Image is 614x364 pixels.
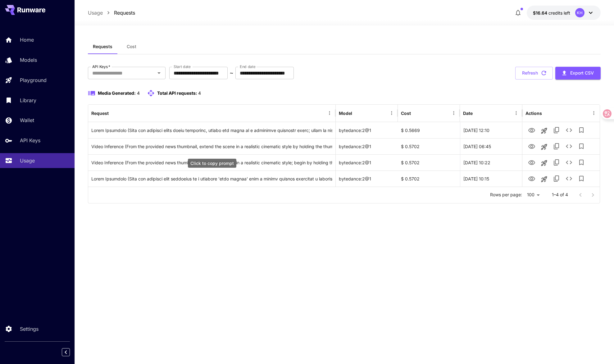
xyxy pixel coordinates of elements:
[20,137,40,144] p: API Keys
[157,90,197,96] span: Total API requests:
[552,192,568,198] p: 1–4 of 4
[98,90,136,96] span: Media Generated:
[91,111,109,116] div: Request
[336,138,398,154] div: bytedance:2@1
[353,109,362,117] button: Sort
[336,171,398,187] div: bytedance:2@1
[398,154,460,171] div: $ 0.5702
[463,111,473,116] div: Date
[155,69,163,77] button: Open
[20,116,34,124] p: Wallet
[336,122,398,138] div: bytedance:2@1
[533,10,570,16] div: $16.64053
[538,157,550,169] button: Launch in playground
[550,124,563,136] button: Copy TaskUUID
[460,138,522,154] div: 23 Sep, 2025 06:45
[20,325,39,333] p: Settings
[473,109,482,117] button: Sort
[412,109,420,117] button: Sort
[548,10,570,16] span: credits left
[575,8,584,17] div: KH
[575,172,588,185] button: Add to library
[127,44,136,49] span: Cost
[538,125,550,137] button: Launch in playground
[575,140,588,152] button: Add to library
[538,141,550,153] button: Launch in playground
[387,109,396,117] button: Menu
[401,111,411,116] div: Cost
[109,109,118,117] button: Sort
[230,69,233,77] p: ~
[93,44,112,49] span: Requests
[398,138,460,154] div: $ 0.5702
[525,156,538,169] button: View
[91,139,332,154] div: Click to copy prompt
[525,111,542,116] div: Actions
[188,159,236,168] div: Click to copy prompt
[240,64,255,69] label: End date
[527,6,601,20] button: $16.64053KH
[550,172,563,185] button: Copy TaskUUID
[114,9,135,16] a: Requests
[515,67,553,80] button: Refresh
[460,171,522,187] div: 20 Sep, 2025 10:15
[398,122,460,138] div: $ 0.5669
[575,156,588,169] button: Add to library
[550,140,563,152] button: Copy TaskUUID
[460,154,522,171] div: 20 Sep, 2025 10:22
[563,172,575,185] button: See details
[533,10,548,16] span: $16.64
[91,122,332,138] div: Click to copy prompt
[398,171,460,187] div: $ 0.5702
[88,9,103,16] a: Usage
[198,90,201,96] span: 4
[563,156,575,169] button: See details
[66,347,75,358] div: Collapse sidebar
[525,140,538,152] button: View
[538,173,550,185] button: Launch in playground
[20,157,35,164] p: Usage
[589,109,598,117] button: Menu
[449,109,458,117] button: Menu
[92,64,110,69] label: API Keys
[460,122,522,138] div: 27 Sep, 2025 12:10
[174,64,191,69] label: Start date
[563,124,575,136] button: See details
[20,56,37,64] p: Models
[563,140,575,152] button: See details
[555,67,601,80] button: Export CSV
[91,171,332,187] div: Click to copy prompt
[550,156,563,169] button: Copy TaskUUID
[525,190,542,199] div: 100
[91,155,332,171] div: Click to copy prompt
[325,109,334,117] button: Menu
[512,109,521,117] button: Menu
[20,97,36,104] p: Library
[525,172,538,185] button: View
[62,348,70,356] button: Collapse sidebar
[88,9,135,16] nav: breadcrumb
[525,124,538,136] button: View
[137,90,140,96] span: 4
[336,154,398,171] div: bytedance:2@1
[339,111,352,116] div: Model
[20,76,47,84] p: Playground
[20,36,34,43] p: Home
[575,124,588,136] button: Add to library
[490,192,522,198] p: Rows per page:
